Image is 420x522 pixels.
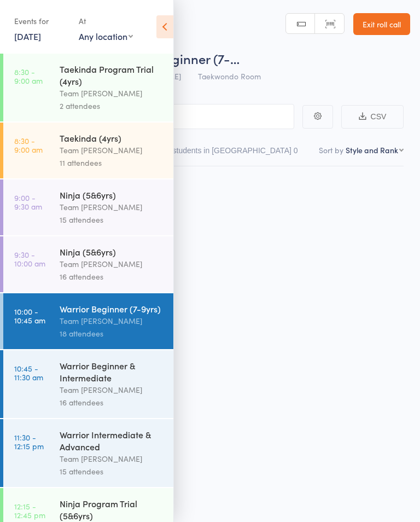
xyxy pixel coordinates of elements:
[79,30,133,42] div: Any location
[3,419,173,487] a: 11:30 -12:15 pmWarrior Intermediate & AdvancedTeam [PERSON_NAME]15 attendees
[60,359,164,384] div: Warrior Beginner & Intermediate
[79,12,133,30] div: At
[60,156,164,169] div: 11 attendees
[60,132,164,144] div: Taekinda (4yrs)
[60,201,164,213] div: Team [PERSON_NAME]
[60,428,164,453] div: Warrior Intermediate & Advanced
[60,453,164,465] div: Team [PERSON_NAME]
[60,258,164,270] div: Team [PERSON_NAME]
[60,315,164,327] div: Team [PERSON_NAME]
[14,67,43,85] time: 8:30 - 9:00 am
[60,100,164,112] div: 2 attendees
[3,123,173,178] a: 8:30 -9:00 amTaekinda (4yrs)Team [PERSON_NAME]11 attendees
[60,213,164,226] div: 15 attendees
[60,497,164,521] div: Ninja Program Trial (5&6yrs)
[3,350,173,418] a: 10:45 -11:30 amWarrior Beginner & IntermediateTeam [PERSON_NAME]16 attendees
[14,250,45,268] time: 9:30 - 10:00 am
[151,141,298,166] button: Other students in [GEOGRAPHIC_DATA]0
[14,12,68,30] div: Events for
[60,465,164,478] div: 15 attendees
[14,136,43,154] time: 8:30 - 9:00 am
[60,384,164,396] div: Team [PERSON_NAME]
[3,293,173,349] a: 10:00 -10:45 amWarrior Beginner (7-9yrs)Team [PERSON_NAME]18 attendees
[319,144,343,155] label: Sort by
[60,87,164,100] div: Team [PERSON_NAME]
[60,246,164,258] div: Ninja (5&6yrs)
[294,146,298,155] div: 0
[14,364,43,381] time: 10:45 - 11:30 am
[353,13,410,35] a: Exit roll call
[60,303,164,315] div: Warrior Beginner (7-9yrs)
[60,270,164,283] div: 16 attendees
[14,30,41,42] a: [DATE]
[14,433,44,450] time: 11:30 - 12:15 pm
[3,179,173,235] a: 9:00 -9:30 amNinja (5&6yrs)Team [PERSON_NAME]15 attendees
[346,144,398,155] div: Style and Rank
[14,502,45,519] time: 12:15 - 12:45 pm
[14,307,45,324] time: 10:00 - 10:45 am
[60,327,164,340] div: 18 attendees
[60,144,164,156] div: Team [PERSON_NAME]
[108,49,240,67] span: Warrior Beginner (7-…
[60,189,164,201] div: Ninja (5&6yrs)
[60,63,164,87] div: Taekinda Program Trial (4yrs)
[14,193,42,211] time: 9:00 - 9:30 am
[198,71,261,82] span: Taekwondo Room
[341,105,404,129] button: CSV
[3,236,173,292] a: 9:30 -10:00 amNinja (5&6yrs)Team [PERSON_NAME]16 attendees
[60,396,164,409] div: 16 attendees
[3,54,173,121] a: 8:30 -9:00 amTaekinda Program Trial (4yrs)Team [PERSON_NAME]2 attendees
